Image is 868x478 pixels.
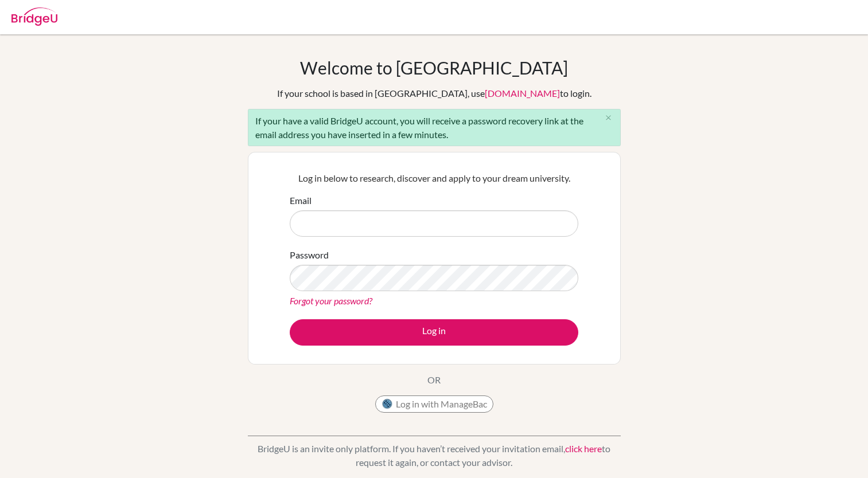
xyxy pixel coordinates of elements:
div: If your have a valid BridgeU account, you will receive a password recovery link at the email addr... [248,109,621,146]
p: BridgeU is an invite only platform. If you haven’t received your invitation email, to request it ... [248,442,621,469]
button: Close [597,109,620,127]
div: If your school is based in [GEOGRAPHIC_DATA], use to login. [277,87,591,100]
label: Email [290,194,312,207]
i: close [604,113,613,122]
button: Log in [290,319,578,346]
p: Log in below to research, discover and apply to your dream university. [290,171,578,185]
a: click here [565,443,602,454]
p: OR [427,373,441,387]
label: Password [290,248,329,262]
a: Forgot your password? [290,295,372,306]
h1: Welcome to [GEOGRAPHIC_DATA] [300,57,568,78]
a: [DOMAIN_NAME] [485,88,560,99]
img: Bridge-U [11,7,57,26]
button: Log in with ManageBac [375,395,493,413]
